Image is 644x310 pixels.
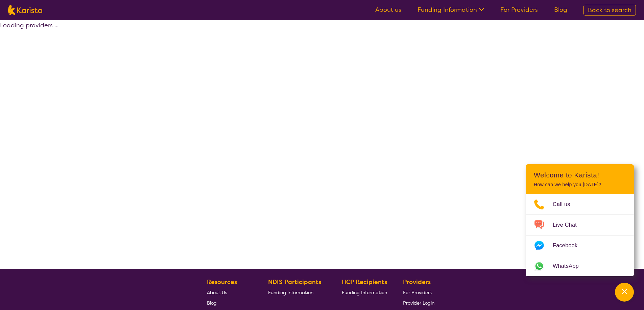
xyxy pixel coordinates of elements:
[403,278,431,286] b: Providers
[207,300,217,306] span: Blog
[554,6,567,14] a: Blog
[342,289,387,295] span: Funding Information
[268,289,313,295] span: Funding Information
[534,182,626,188] p: How can we help you [DATE]?
[534,171,626,179] h2: Welcome to Karista!
[588,6,631,14] span: Back to search
[342,278,387,286] b: HCP Recipients
[526,256,634,276] a: Web link opens in a new tab.
[553,199,578,209] span: Call us
[268,278,321,286] b: NDIS Participants
[583,5,636,16] a: Back to search
[268,287,326,298] a: Funding Information
[553,261,587,271] span: WhatsApp
[500,6,538,14] a: For Providers
[8,5,42,15] img: Karista logo
[207,278,237,286] b: Resources
[418,6,484,14] a: Funding Information
[342,287,387,298] a: Funding Information
[526,194,634,276] ul: Choose channel
[207,298,252,308] a: Blog
[615,283,634,302] button: Channel Menu
[403,289,432,295] span: For Providers
[553,241,586,251] span: Facebook
[207,287,252,298] a: About Us
[526,164,634,276] div: Channel Menu
[553,220,585,230] span: Live Chat
[403,287,434,298] a: For Providers
[207,289,227,295] span: About Us
[375,6,401,14] a: About us
[403,300,434,306] span: Provider Login
[403,298,434,308] a: Provider Login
